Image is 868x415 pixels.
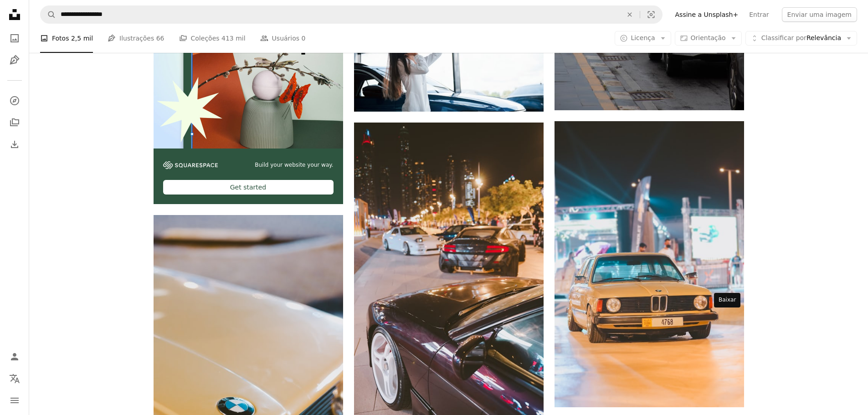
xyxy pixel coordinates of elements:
span: Relevância [761,34,841,43]
button: Orientação [675,31,742,46]
div: Get started [163,180,334,195]
a: Entrar [744,7,774,22]
button: Enviar uma imagem [782,7,857,22]
span: Build your website your way. [255,161,333,169]
a: uma rua da cidade cheia de muitos carros estacionados [354,265,544,273]
button: Limpar [620,6,640,23]
a: Início — Unsplash [5,5,24,26]
a: Usuários 0 [260,24,306,53]
button: Licença [615,31,671,46]
a: Ilustrações 66 [108,24,164,53]
img: file-1606177908946-d1eed1cbe4f5image [163,161,218,169]
a: Ilustrações [5,51,24,69]
a: Fotos [5,29,24,47]
button: Classificar porRelevância [745,31,857,46]
a: Assine a Unsplash+ [670,7,744,22]
img: um carro estacionado em um estacionamento à noite [555,121,744,407]
span: 66 [156,33,164,43]
button: Pesquisa visual [640,6,662,23]
span: Classificar por [761,34,806,41]
span: 413 mil [221,33,246,43]
button: Pesquise na Unsplash [41,6,56,23]
a: Coleções [5,113,24,132]
a: Histórico de downloads [5,135,24,154]
span: 0 [302,33,306,43]
a: um carro estacionado em um estacionamento à noite [555,260,744,268]
a: um close up da frente de um carro amarelo [154,353,343,361]
a: Coleções 413 mil [179,24,246,53]
button: Idioma [5,369,24,388]
div: Baixar [714,293,740,307]
button: Menu [5,391,24,410]
span: Orientação [691,34,726,41]
a: Entrar / Cadastrar-se [5,348,24,366]
a: Explorar [5,92,24,110]
span: Licença [631,34,655,41]
form: Pesquise conteúdo visual em todo o site [40,5,663,24]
